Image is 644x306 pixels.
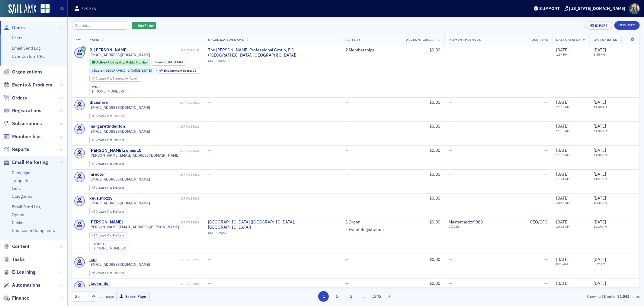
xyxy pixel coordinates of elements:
[545,257,548,262] span: —
[3,159,48,166] a: Email Marketing
[89,105,150,110] span: [EMAIL_ADDRESS][DOMAIN_NAME]
[594,99,606,105] span: [DATE]
[556,52,568,57] time: 1:54 PM
[89,177,150,181] span: [EMAIL_ADDRESS][DOMAIN_NAME]
[449,225,483,229] span: 2 / 2028
[72,21,130,30] input: Search…
[82,5,96,12] h1: Users
[89,225,200,229] span: [PERSON_NAME][EMAIL_ADDRESS][PERSON_NAME][DOMAIN_NAME]
[449,171,452,177] span: —
[594,37,617,42] span: Last Updated
[111,282,200,286] div: USR-7632580
[89,233,127,239] div: Created Via: End User
[429,99,440,105] span: $0.00
[545,123,548,129] span: —
[12,82,52,88] span: Events & Products
[332,291,343,302] button: 2
[449,281,452,286] span: —
[360,294,368,299] span: …
[166,60,175,64] span: [DATE]
[601,294,607,299] strong: 25
[89,67,155,74] div: Chapter:
[96,210,124,213] div: End User
[556,99,569,105] span: [DATE]
[89,262,150,267] span: [EMAIL_ADDRESS][DOMAIN_NAME]
[89,59,151,66] div: Active (Paid by Org): Active (Paid by Org): Public Member
[166,60,183,64] div: (14h)
[556,177,570,181] time: 11:21 AM
[556,200,570,205] time: 10:47 AM
[594,153,607,157] time: 11:35 AM
[346,291,356,302] button: 3
[345,195,349,201] span: —
[208,47,337,58] a: The [PERSON_NAME] Professional Group, P.C. ([GEOGRAPHIC_DATA], [GEOGRAPHIC_DATA])
[89,185,127,191] div: Created Via: End User
[3,69,43,75] a: Organizations
[126,60,148,64] span: Public Member
[594,262,605,266] time: 8:27 AM
[129,48,200,52] div: USR-7634103
[545,281,548,286] span: —
[345,148,349,153] span: —
[594,219,606,225] span: [DATE]
[12,204,40,210] a: Email Send Log
[556,262,568,266] time: 8:27 AM
[138,23,154,28] span: Add Filter
[12,24,25,31] span: Users
[12,170,33,175] a: Campaigns
[594,171,606,177] span: [DATE]
[449,195,452,201] span: —
[89,148,142,153] a: [PERSON_NAME].ronnie10
[12,228,55,233] a: Bounces & Complaints
[371,291,382,302] button: 1242
[3,243,30,250] a: Content
[89,161,127,167] div: Created Via: End User
[345,220,360,225] a: 1 Order
[545,195,548,201] span: —
[96,60,126,64] span: Active (Paid by Org)
[594,286,605,290] time: 7:54 AM
[556,257,569,262] span: [DATE]
[594,105,607,109] time: 11:48 AM
[12,69,43,75] span: Organizations
[345,37,361,42] span: Activity
[3,282,40,288] a: Automations
[89,124,125,129] div: margaretmdenton
[3,295,29,301] a: Finance
[89,286,150,291] span: [EMAIL_ADDRESS][DOMAIN_NAME]
[12,133,42,140] span: Memberships
[89,257,97,262] div: nan
[12,194,32,199] a: Categories
[12,295,29,301] span: Finance
[89,137,127,143] div: Created Via: End User
[629,3,640,14] span: Profile
[98,258,200,262] div: USR-7632776
[96,162,124,166] div: End User
[124,220,200,224] div: USR-7633428
[89,209,127,215] div: Created Via: End User
[92,68,104,73] span: Chapter :
[208,123,211,129] span: —
[96,186,113,190] span: Created Via :
[594,47,606,53] span: [DATE]
[556,286,568,290] time: 7:54 AM
[94,246,126,250] a: [PHONE_NUMBER]
[12,186,21,191] a: Lists
[12,159,48,166] span: Email Marketing
[429,47,440,53] span: $0.00
[89,129,150,134] span: [EMAIL_ADDRESS][DOMAIN_NAME]
[345,257,349,262] span: —
[89,220,123,225] a: [PERSON_NAME]
[40,4,50,13] img: SailAMX
[449,99,452,105] span: —
[12,45,40,51] a: Email Send Log
[449,123,452,129] span: —
[208,195,211,201] span: —
[8,4,36,14] img: SailAMX
[556,224,570,229] time: 10:13 AM
[12,146,29,153] span: Reports
[594,177,607,181] time: 11:21 AM
[429,195,440,201] span: $0.00
[491,220,548,225] div: CEO/CFO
